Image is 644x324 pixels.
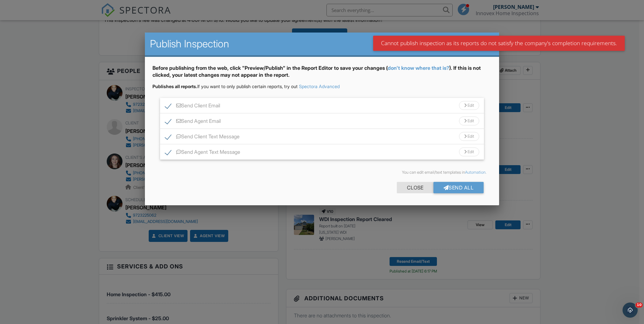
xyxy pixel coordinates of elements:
[165,149,240,157] label: Send Agent Text Message
[459,101,479,110] div: Edit
[165,118,221,126] label: Send Agent Email
[635,303,643,308] span: 10
[373,36,625,51] div: Cannot publish inspection as its reports do not satisfy the company's completion requirements.
[459,132,479,141] div: Edit
[433,182,484,193] div: Send All
[623,303,638,318] iframe: Intercom live chat
[397,182,433,193] div: Close
[158,170,486,175] div: You can edit email/text templates in .
[152,64,492,84] div: Before publishing from the web, click "Preview/Publish" in the Report Editor to save your changes...
[152,84,197,89] strong: Publishes all reports.
[459,147,479,156] div: Edit
[388,65,449,71] a: don't know where that is?
[152,84,298,89] span: If you want to only publish certain reports, try out
[459,117,479,125] div: Edit
[165,134,240,141] label: Send Client Text Message
[150,38,494,50] h2: Publish Inspection
[165,103,220,111] label: Send Client Email
[299,84,340,89] a: Spectora Advanced
[465,170,486,175] a: Automation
